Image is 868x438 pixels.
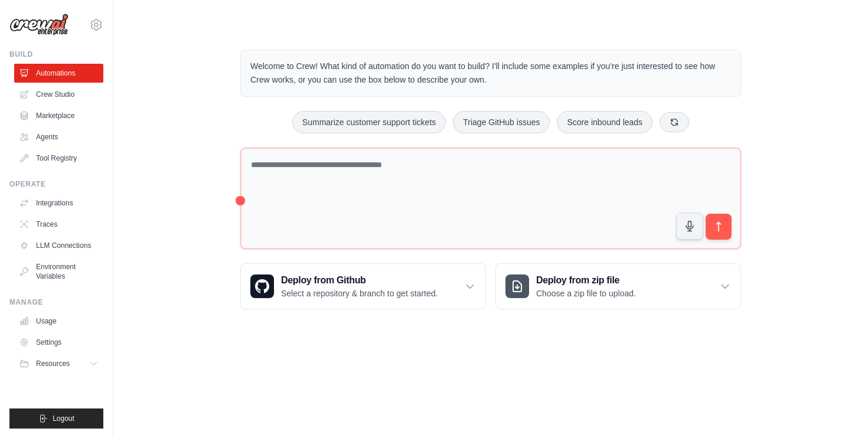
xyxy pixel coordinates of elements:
img: Logo [9,14,68,36]
h3: Deploy from zip file [536,273,636,287]
a: Usage [14,312,103,331]
button: Summarize customer support tickets [292,111,446,133]
button: Resources [14,354,103,373]
a: Integrations [14,194,103,213]
a: Tool Registry [14,149,103,168]
p: Select a repository & branch to get started. [281,287,438,299]
p: Welcome to Crew! What kind of automation do you want to build? I'll include some examples if you'... [250,60,731,87]
h3: Deploy from Github [281,273,438,287]
a: Marketplace [14,106,103,125]
span: Resources [36,359,70,368]
div: Operate [9,179,103,189]
a: Traces [14,215,103,234]
a: LLM Connections [14,236,103,255]
button: Logout [9,408,103,429]
button: Triage GitHub issues [453,111,550,133]
p: Choose a zip file to upload. [536,287,636,299]
button: Score inbound leads [557,111,652,133]
span: Logout [53,414,74,423]
div: Manage [9,298,103,307]
a: Automations [14,64,103,83]
a: Crew Studio [14,85,103,104]
a: Environment Variables [14,257,103,286]
div: Build [9,50,103,59]
a: Settings [14,333,103,352]
a: Agents [14,128,103,146]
